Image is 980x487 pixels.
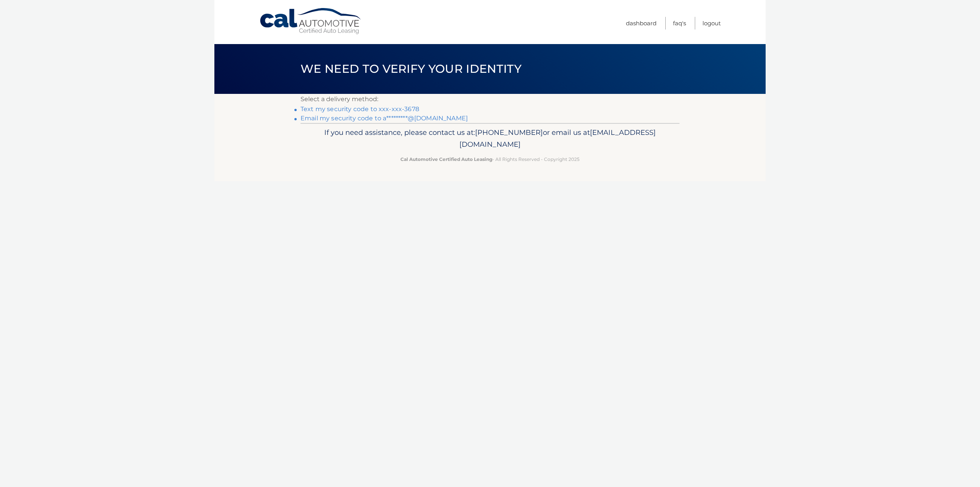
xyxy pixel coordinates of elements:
[475,128,543,137] span: [PHONE_NUMBER]
[301,62,521,76] span: We need to verify your identity
[305,155,675,163] p: - All Rights Reserved - Copyright 2025
[305,126,675,151] p: If you need assistance, please contact us at: or email us at
[626,17,657,30] a: Dashboard
[301,105,419,113] a: Text my security code to xxx-xxx-3678
[673,17,686,30] a: FAQ's
[301,115,468,122] a: Email my security code to a*********@[DOMAIN_NAME]
[259,8,363,35] a: Cal Automotive
[702,17,721,30] a: Logout
[301,94,679,105] p: Select a delivery method:
[400,156,492,162] strong: Cal Automotive Certified Auto Leasing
